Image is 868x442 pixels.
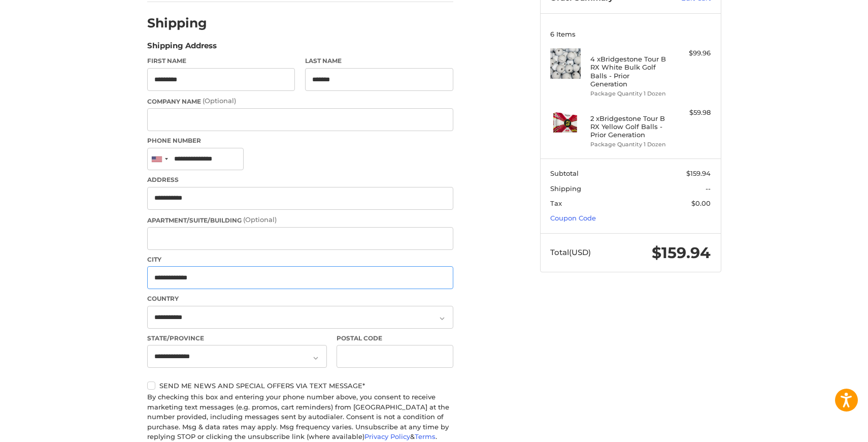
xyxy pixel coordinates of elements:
div: United States: +1 [148,148,171,170]
span: $159.94 [652,243,711,262]
label: State/Province [147,334,327,343]
a: Terms [415,432,436,440]
small: (Optional) [243,215,277,224]
h4: 2 x Bridgestone Tour B RX Yellow Golf Balls - Prior Generation [590,114,668,139]
label: Company Name [147,96,453,106]
a: Coupon Code [550,214,596,222]
h4: 4 x Bridgestone Tour B RX White Bulk Golf Balls - Prior Generation [590,55,668,88]
span: $0.00 [691,199,711,207]
li: Package Quantity 1 Dozen [590,89,668,98]
label: Phone Number [147,136,453,145]
label: City [147,255,453,264]
div: $59.98 [671,108,711,118]
label: Postal Code [337,334,453,343]
h2: Shipping [147,15,207,31]
span: Tax [550,199,562,207]
legend: Shipping Address [147,40,217,56]
div: By checking this box and entering your phone number above, you consent to receive marketing text ... [147,392,453,442]
label: Last Name [305,56,453,66]
label: First Name [147,56,295,66]
label: Send me news and special offers via text message* [147,382,453,390]
label: Apartment/Suite/Building [147,215,453,225]
span: $159.94 [686,169,711,177]
span: -- [706,184,711,193]
span: Total (USD) [550,247,591,257]
label: Address [147,175,453,184]
label: Country [147,294,453,303]
div: $99.96 [671,48,711,58]
span: Shipping [550,184,581,193]
li: Package Quantity 1 Dozen [590,140,668,149]
span: Subtotal [550,169,579,177]
h3: 6 Items [550,30,711,38]
a: Privacy Policy [364,432,410,440]
small: (Optional) [203,97,236,105]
